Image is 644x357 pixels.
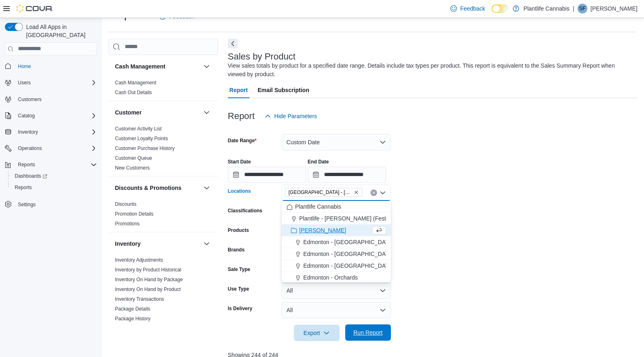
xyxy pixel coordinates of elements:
[15,173,47,179] span: Dashboards
[18,161,35,168] span: Reports
[299,226,346,234] span: [PERSON_NAME]
[115,306,150,312] span: Package Details
[228,247,245,253] label: Brands
[18,79,31,86] span: Users
[115,296,164,302] a: Inventory Transactions
[15,78,97,88] span: Users
[258,82,309,98] span: Email Subscription
[115,267,181,273] span: Inventory by Product Historical
[285,188,362,197] span: Edmonton - Albany
[282,282,391,299] button: All
[228,266,250,273] label: Sale Type
[2,93,100,105] button: Customers
[308,159,329,165] label: End Date
[115,89,152,96] span: Cash Out Details
[115,211,154,217] a: Promotion Details
[115,220,140,227] span: Promotions
[15,95,45,104] a: Customers
[108,199,218,232] div: Discounts & Promotions
[108,78,218,101] div: Cash Management
[115,108,141,117] h3: Customer
[115,62,200,71] button: Cash Management
[115,240,200,248] button: Inventory
[115,108,200,117] button: Customer
[295,203,341,211] span: Plantlife Cannabis
[115,79,156,86] span: Cash Management
[115,126,162,132] a: Customer Activity List
[5,57,97,231] nav: Complex example
[18,112,35,119] span: Catalog
[353,328,383,337] span: Run Report
[15,127,97,137] span: Inventory
[115,145,175,151] a: Customer Purchase History
[15,160,38,170] button: Reports
[8,182,100,193] button: Reports
[115,277,183,282] a: Inventory On Hand by Package
[115,257,163,263] span: Inventory Adjustments
[229,82,248,98] span: Report
[11,171,51,181] a: Dashboards
[11,183,97,192] span: Reports
[282,201,391,213] button: Plantlife Cannabis
[303,273,358,282] span: Edmonton - Orchards
[294,325,340,341] button: Export
[228,52,296,62] h3: Sales by Product
[15,160,97,170] span: Reports
[2,159,100,170] button: Reports
[108,124,218,176] div: Customer
[115,240,141,248] h3: Inventory
[354,190,359,195] button: Remove Edmonton - Albany from selection in this group
[115,80,156,86] a: Cash Management
[282,213,391,225] button: Plantlife - [PERSON_NAME] (Festival)
[115,267,181,273] a: Inventory by Product Historical
[460,4,485,13] span: Feedback
[15,78,34,88] button: Users
[282,134,391,150] button: Custom Date
[591,4,637,13] p: [PERSON_NAME]
[282,236,391,248] button: Edmonton - [GEOGRAPHIC_DATA]
[228,188,251,194] label: Locations
[202,62,212,71] button: Cash Management
[115,286,181,293] span: Inventory On Hand by Product
[303,238,394,246] span: Edmonton - [GEOGRAPHIC_DATA]
[15,61,97,71] span: Home
[573,4,574,13] p: |
[15,143,45,153] button: Operations
[18,63,31,70] span: Home
[447,0,488,17] a: Feedback
[115,316,150,322] a: Package History
[2,77,100,88] button: Users
[282,248,391,260] button: Edmonton - [GEOGRAPHIC_DATA]
[289,188,352,196] span: [GEOGRAPHIC_DATA] - [GEOGRAPHIC_DATA]
[115,126,162,132] span: Customer Activity List
[308,167,386,183] input: Press the down key to open a popover containing a calendar.
[115,257,163,263] a: Inventory Adjustments
[228,286,249,292] label: Use Type
[282,225,391,236] button: [PERSON_NAME]
[345,324,391,341] button: Run Report
[202,183,212,193] button: Discounts & Promotions
[523,4,569,13] p: Plantlife Cannabis
[2,110,100,121] button: Catalog
[2,198,100,210] button: Settings
[2,60,100,72] button: Home
[282,302,391,318] button: All
[228,227,249,234] label: Products
[115,286,181,292] a: Inventory On Hand by Product
[379,190,386,196] button: Close list of options
[15,184,32,191] span: Reports
[115,201,137,207] span: Discounts
[228,159,251,165] label: Start Date
[11,171,97,181] span: Dashboards
[579,4,585,13] span: SF
[228,167,306,183] input: Press the down key to open a popover containing a calendar.
[18,96,42,103] span: Customers
[115,165,150,171] span: New Customers
[18,201,35,208] span: Settings
[578,4,587,13] div: Sean Fisher
[16,4,53,13] img: Cova
[282,272,391,284] button: Edmonton - Orchards
[115,306,150,312] a: Package Details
